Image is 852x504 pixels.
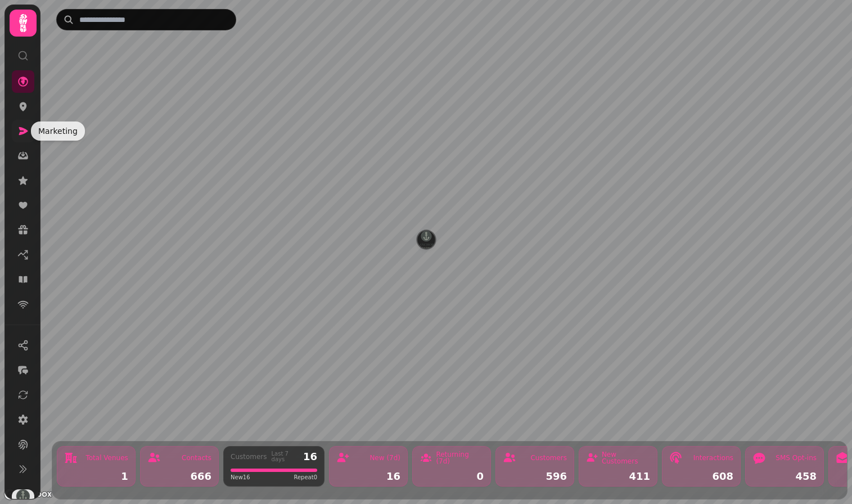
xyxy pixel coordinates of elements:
div: 458 [752,471,817,481]
span: Repeat 0 [294,473,317,481]
div: Customers [530,454,567,461]
div: Map marker [417,231,435,252]
div: Total Venues [86,454,128,461]
div: Interactions [693,454,733,461]
div: Last 7 days [272,451,299,462]
div: 666 [147,471,211,481]
a: Mapbox logo [3,488,53,501]
div: 411 [586,471,650,481]
div: 0 [420,471,484,481]
div: 1 [64,471,128,481]
div: Returning (7d) [436,451,484,465]
div: Contacts [182,454,211,461]
div: SMS Opt-ins [776,454,817,461]
span: New 16 [231,473,250,481]
div: New Customers [602,451,650,465]
div: Customers [231,453,267,460]
div: 608 [669,471,733,481]
div: 16 [303,452,317,462]
div: Marketing [31,121,85,141]
div: New (7d) [369,454,400,461]
div: 596 [503,471,567,481]
button: The Anchor Inn [417,231,435,249]
div: 16 [336,471,400,481]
